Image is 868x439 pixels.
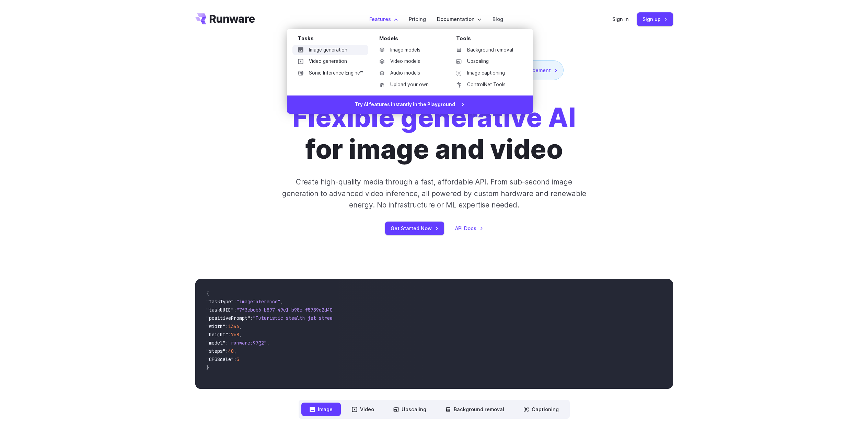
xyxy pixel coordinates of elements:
[292,102,576,165] h1: for image and video
[206,331,228,338] span: "height"
[515,403,567,416] button: Captioning
[228,348,234,354] span: 40
[612,15,629,23] a: Sign in
[228,331,231,338] span: :
[451,45,522,55] a: Background removal
[298,34,368,45] div: Tasks
[267,340,269,346] span: ,
[451,56,522,67] a: Upscaling
[206,356,234,362] span: "CFGScale"
[369,15,398,23] label: Features
[250,315,253,321] span: :
[374,56,445,67] a: Video models
[287,95,533,114] a: Try AI features instantly in the Playground
[195,13,255,24] a: Go to /
[374,68,445,78] a: Audio models
[292,45,368,55] a: Image generation
[228,340,267,346] span: "runware:97@2"
[206,323,225,329] span: "width"
[451,68,522,78] a: Image captioning
[236,299,280,305] span: "imageInference"
[206,340,225,346] span: "model"
[239,331,242,338] span: ,
[493,15,503,23] a: Blog
[253,315,503,321] span: "Futuristic stealth jet streaking through a neon-lit cityscape with glowing purple exhaust"
[437,15,482,23] label: Documentation
[234,348,236,354] span: ,
[280,299,283,305] span: ,
[225,340,228,346] span: :
[236,356,239,362] span: 5
[236,307,341,313] span: "7f3ebcb6-b897-49e1-b98c-f5789d2d40d7"
[206,364,209,371] span: }
[234,299,236,305] span: :
[225,348,228,354] span: :
[292,102,576,134] strong: Flexible generative AI
[206,299,234,305] span: "taskType"
[234,307,236,313] span: :
[437,403,512,416] button: Background removal
[234,356,236,362] span: :
[456,34,522,45] div: Tools
[292,56,368,67] a: Video generation
[374,80,445,90] a: Upload your own
[455,224,483,232] a: API Docs
[385,403,435,416] button: Upscaling
[409,15,426,23] a: Pricing
[385,222,444,235] a: Get Started Now
[451,80,522,90] a: ControlNet Tools
[206,348,225,354] span: "steps"
[374,45,445,55] a: Image models
[225,323,228,329] span: :
[637,12,673,26] a: Sign up
[344,403,382,416] button: Video
[231,331,239,338] span: 768
[379,34,445,45] div: Models
[206,307,234,313] span: "taskUUID"
[206,290,209,296] span: {
[292,68,368,78] a: Sonic Inference Engine™
[301,403,341,416] button: Image
[228,323,239,329] span: 1344
[281,176,587,211] p: Create high-quality media through a fast, affordable API. From sub-second image generation to adv...
[206,315,250,321] span: "positivePrompt"
[239,323,242,329] span: ,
